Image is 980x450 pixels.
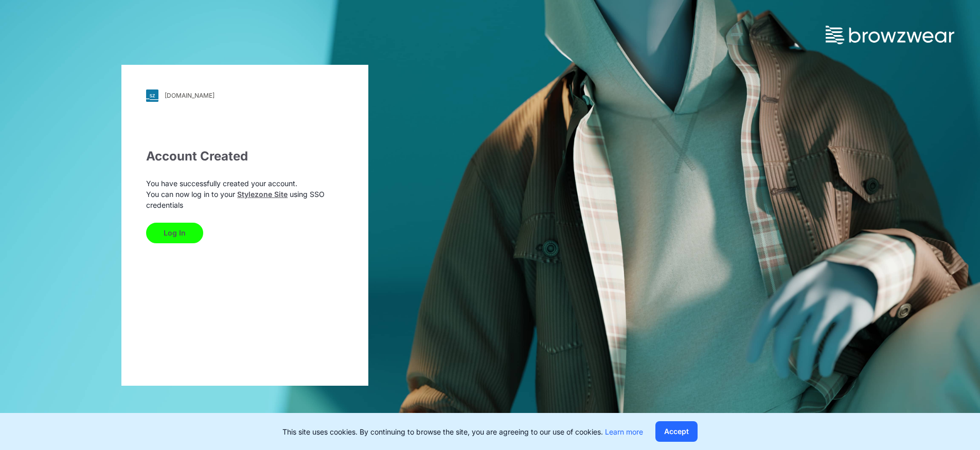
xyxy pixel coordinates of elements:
img: svg+xml;base64,PHN2ZyB3aWR0aD0iMjgiIGhlaWdodD0iMjgiIHZpZXdCb3g9IjAgMCAyOCAyOCIgZmlsbD0ibm9uZSIgeG... [146,89,158,102]
button: Log In [146,223,203,243]
p: You have successfully created your account. [146,178,344,189]
p: This site uses cookies. By continuing to browse the site, you are agreeing to our use of cookies. [282,426,643,437]
img: browzwear-logo.73288ffb.svg [826,26,954,44]
div: [DOMAIN_NAME] [165,92,215,99]
a: Learn more [605,427,643,436]
p: You can now log in to your using SSO credentials [146,189,344,210]
button: Accept [655,421,698,442]
a: Stylezone Site [237,190,288,199]
div: Account Created [146,147,344,166]
a: [DOMAIN_NAME] [146,89,344,102]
